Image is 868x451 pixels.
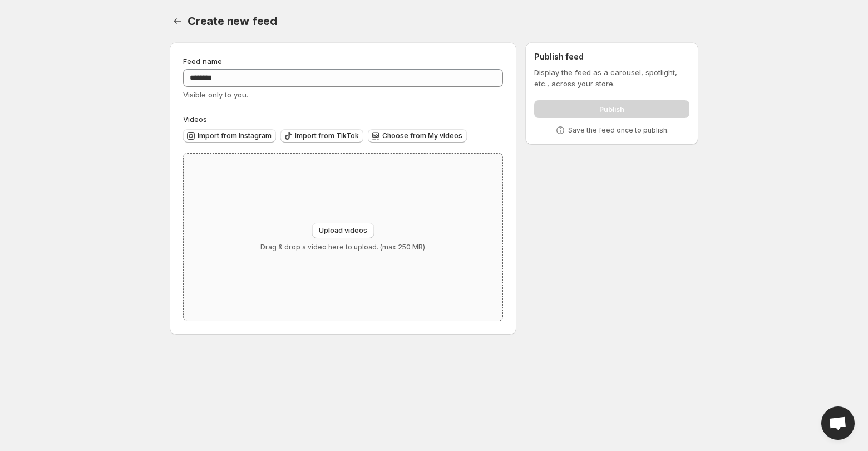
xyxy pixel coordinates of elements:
[319,226,367,235] span: Upload videos
[183,129,276,143] button: Import from Instagram
[295,131,359,140] span: Import from TikTok
[198,131,272,140] span: Import from Instagram
[821,406,855,440] a: Open chat
[568,126,669,135] p: Save the feed once to publish.
[183,57,222,66] span: Feed name
[534,51,689,62] h2: Publish feed
[534,67,689,89] p: Display the feed as a carousel, spotlight, etc., across your store.
[260,243,425,252] p: Drag & drop a video here to upload. (max 250 MB)
[183,90,248,99] span: Visible only to you.
[312,223,374,238] button: Upload videos
[183,115,207,124] span: Videos
[170,13,185,29] button: Settings
[382,131,462,140] span: Choose from My videos
[188,14,277,28] span: Create new feed
[368,129,467,143] button: Choose from My videos
[280,129,363,143] button: Import from TikTok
